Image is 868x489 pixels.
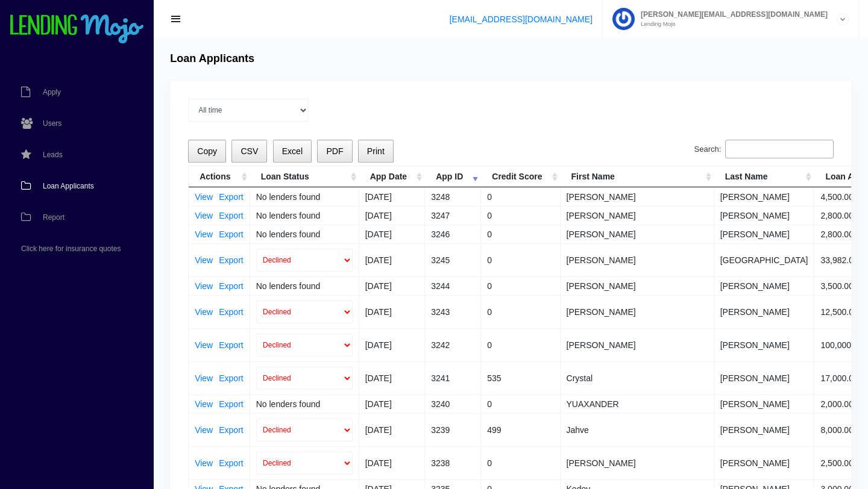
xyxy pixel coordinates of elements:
[195,193,213,201] a: View
[481,394,560,413] td: 0
[635,21,828,27] small: Lending Mojo
[219,211,243,220] a: Export
[481,276,560,295] td: 0
[561,295,714,328] td: [PERSON_NAME]
[425,446,481,479] td: 3238
[561,446,714,479] td: [PERSON_NAME]
[219,341,243,349] a: Export
[250,225,359,243] td: No lenders found
[195,230,213,238] a: View
[714,413,815,446] td: [PERSON_NAME]
[241,146,258,156] span: CSV
[273,140,312,163] button: Excel
[21,245,121,252] span: Click here for insurance quotes
[425,166,481,187] th: App ID: activate to sort column ascending
[250,166,359,187] th: Loan Status: activate to sort column ascending
[250,206,359,225] td: No lenders found
[561,206,714,225] td: [PERSON_NAME]
[714,243,815,276] td: [GEOGRAPHIC_DATA]
[714,187,815,206] td: [PERSON_NAME]
[195,282,213,290] a: View
[359,361,425,394] td: [DATE]
[188,140,226,163] button: Copy
[425,276,481,295] td: 3244
[359,295,425,328] td: [DATE]
[195,426,213,434] a: View
[231,140,267,163] button: CSV
[219,282,243,290] a: Export
[714,361,815,394] td: [PERSON_NAME]
[359,328,425,361] td: [DATE]
[219,193,243,201] a: Export
[195,374,213,382] a: View
[359,206,425,225] td: [DATE]
[425,394,481,413] td: 3240
[714,328,815,361] td: [PERSON_NAME]
[43,214,64,221] span: Report
[43,89,61,96] span: Apply
[481,446,560,479] td: 0
[317,140,352,163] button: PDF
[219,426,243,434] a: Export
[635,11,828,18] span: [PERSON_NAME][EMAIL_ADDRESS][DOMAIN_NAME]
[481,187,560,206] td: 0
[714,394,815,413] td: [PERSON_NAME]
[725,140,834,159] input: Search:
[561,276,714,295] td: [PERSON_NAME]
[714,225,815,243] td: [PERSON_NAME]
[425,413,481,446] td: 3239
[481,295,560,328] td: 0
[425,187,481,206] td: 3248
[714,276,815,295] td: [PERSON_NAME]
[219,256,243,264] a: Export
[481,413,560,446] td: 499
[359,276,425,295] td: [DATE]
[561,413,714,446] td: Jahve
[359,243,425,276] td: [DATE]
[561,166,714,187] th: First Name: activate to sort column ascending
[481,166,560,187] th: Credit Score: activate to sort column ascending
[481,243,560,276] td: 0
[195,459,213,467] a: View
[195,211,213,220] a: View
[425,361,481,394] td: 3241
[250,276,359,295] td: No lenders found
[561,328,714,361] td: [PERSON_NAME]
[561,187,714,206] td: [PERSON_NAME]
[43,151,63,158] span: Leads
[714,446,815,479] td: [PERSON_NAME]
[359,446,425,479] td: [DATE]
[425,243,481,276] td: 3245
[219,400,243,408] a: Export
[197,146,217,156] span: Copy
[359,413,425,446] td: [DATE]
[561,394,714,413] td: YUAXANDER
[425,295,481,328] td: 3243
[358,140,394,163] button: Print
[250,187,359,206] td: No lenders found
[561,243,714,276] td: [PERSON_NAME]
[425,328,481,361] td: 3242
[481,225,560,243] td: 0
[219,230,243,238] a: Export
[425,206,481,225] td: 3247
[481,361,560,394] td: 535
[561,225,714,243] td: [PERSON_NAME]
[359,225,425,243] td: [DATE]
[219,374,243,382] a: Export
[714,206,815,225] td: [PERSON_NAME]
[359,166,425,187] th: App Date: activate to sort column ascending
[219,459,243,467] a: Export
[359,394,425,413] td: [DATE]
[9,14,145,45] img: logo-small.png
[195,308,213,316] a: View
[43,182,94,190] span: Loan Applicants
[367,146,385,156] span: Print
[282,146,303,156] span: Excel
[170,52,254,66] h4: Loan Applicants
[250,394,359,413] td: No lenders found
[612,8,635,30] img: Profile image
[694,140,834,159] label: Search:
[425,225,481,243] td: 3246
[195,400,213,408] a: View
